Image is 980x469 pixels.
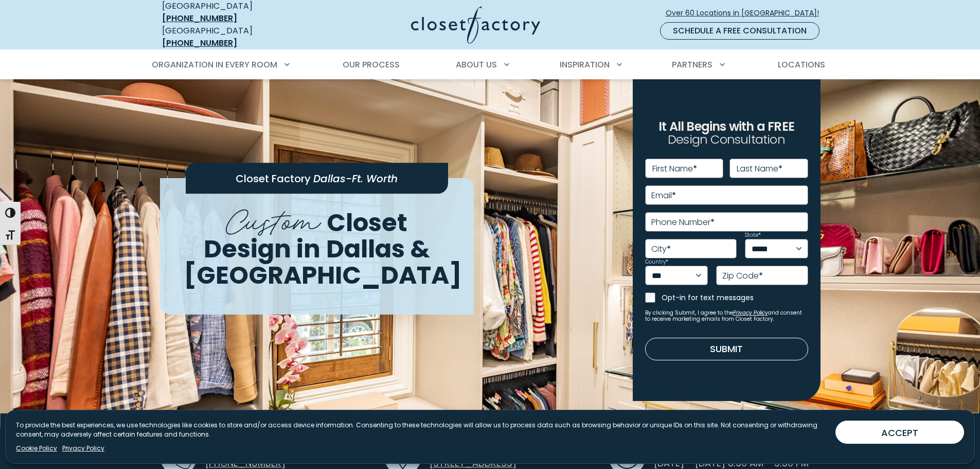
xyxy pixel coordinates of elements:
[62,444,104,453] a: Privacy Policy
[16,421,827,439] p: To provide the best experiences, we use technologies like cookies to store and/or access device i...
[668,131,785,148] span: Design Consultation
[162,12,237,24] a: [PHONE_NUMBER]
[660,22,819,40] a: Schedule a Free Consultation
[313,171,398,186] span: Dallas-Ft. Worth
[778,59,825,71] span: Locations
[204,205,408,266] span: Closet Design in
[662,292,808,303] label: Opt-in for text messages
[651,218,715,227] label: Phone Number
[651,192,676,200] label: Email
[645,310,808,322] small: By clicking Submit, I agree to the and consent to receive marketing emails from Closet Factory.
[560,59,610,71] span: Inspiration
[226,195,321,241] span: Custom
[722,272,763,280] label: Zip Code
[236,171,311,186] span: Closet Factory
[16,444,57,453] a: Cookie Policy
[645,259,668,265] label: Country
[162,25,311,49] div: [GEOGRAPHIC_DATA]
[651,245,671,253] label: City
[745,233,761,238] label: State
[645,338,808,360] button: Submit
[162,37,237,49] a: [PHONE_NUMBER]
[666,8,827,19] span: Over 60 Locations in [GEOGRAPHIC_DATA]!
[184,232,462,292] span: Dallas & [GEOGRAPHIC_DATA]
[652,165,697,173] label: First Name
[665,4,828,22] a: Over 60 Locations in [GEOGRAPHIC_DATA]!
[672,59,712,71] span: Partners
[152,59,277,71] span: Organization in Every Room
[658,118,794,135] span: It All Begins with a FREE
[145,50,836,79] nav: Primary Menu
[733,309,768,317] a: Privacy Policy
[737,165,782,173] label: Last Name
[411,6,540,44] img: Closet Factory Logo
[835,421,964,444] button: ACCEPT
[343,59,400,71] span: Our Process
[456,59,497,71] span: About Us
